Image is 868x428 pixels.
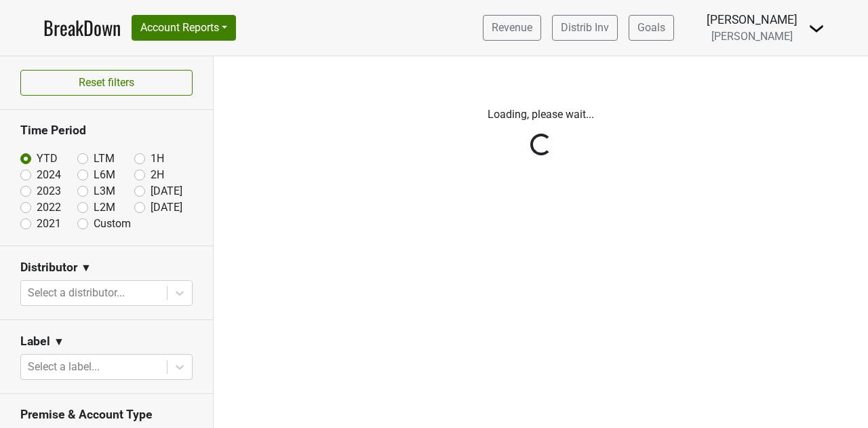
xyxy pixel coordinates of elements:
[711,30,793,43] span: [PERSON_NAME]
[224,106,858,123] p: Loading, please wait...
[808,20,825,37] img: Dropdown Menu
[552,15,618,41] a: Distrib Inv
[43,14,121,42] a: BreakDown
[629,15,674,41] a: Goals
[707,11,797,28] div: [PERSON_NAME]
[483,15,541,41] a: Revenue
[132,15,236,41] button: Account Reports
